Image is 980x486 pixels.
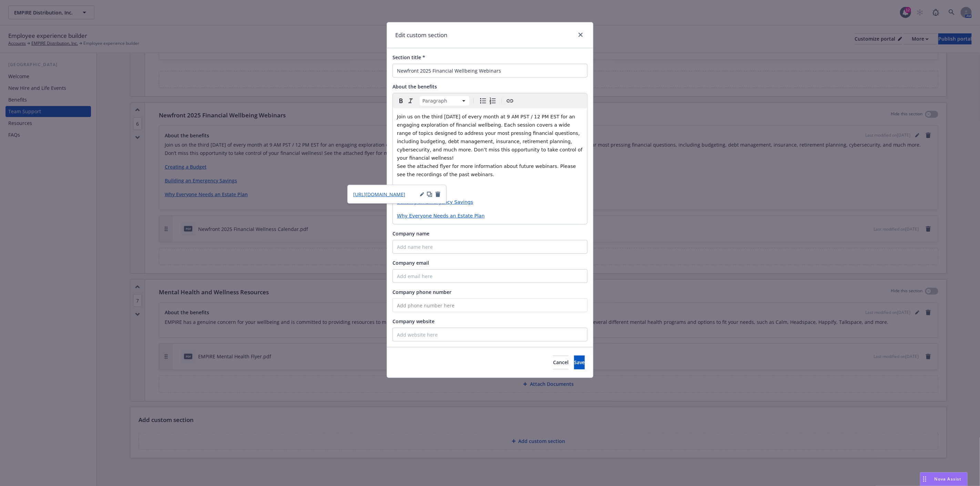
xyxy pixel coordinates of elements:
[576,31,585,39] a: close
[392,318,435,325] span: Company website
[397,213,485,219] a: Why Everyone Needs an Estate Plan
[392,240,588,254] input: Add name here
[392,54,425,61] span: Section title *
[935,476,962,482] span: Nova Assist
[392,260,429,266] span: Company email
[420,96,469,106] button: Block type
[353,191,405,198] a: [URL][DOMAIN_NAME]
[392,83,437,90] span: About the benefits
[393,108,587,224] div: editable markdown
[392,289,451,295] span: Company phone number
[478,96,498,106] div: toggle group
[920,473,929,486] div: Drag to move
[574,359,585,366] span: Save
[353,191,405,198] span: [URL][DOMAIN_NAME]
[392,328,588,341] input: Add website here
[392,298,588,312] input: Add phone number here
[574,356,585,369] button: Save
[392,269,588,283] input: Add email here
[478,96,488,106] button: Bulleted list
[553,356,569,369] button: Cancel
[395,31,447,40] h1: Edit custom section
[920,472,968,486] button: Nova Assist
[397,114,584,177] span: Join us on the third [DATE] of every month at 9 AM PST / 12 PM EST for an engaging exploration of...
[396,96,406,106] button: Bold
[505,96,515,106] button: Create link
[392,230,429,237] span: Company name
[392,64,588,77] input: Add title here
[488,96,498,106] button: Numbered list
[406,96,416,106] button: Italic
[553,359,569,366] span: Cancel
